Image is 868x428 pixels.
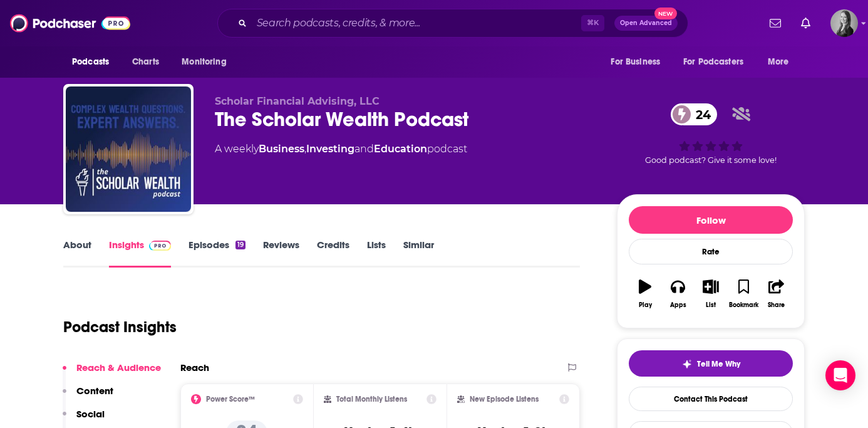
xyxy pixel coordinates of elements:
[706,301,716,309] div: List
[72,53,109,71] span: Podcasts
[645,155,777,165] span: Good podcast? Give it some love!
[109,239,171,268] a: InsightsPodchaser Pro
[354,143,374,155] span: and
[76,408,105,420] p: Social
[66,86,191,212] img: The Scholar Wealth Podcast
[765,13,786,34] a: Show notifications dropdown
[581,15,604,31] span: ⌘ K
[374,143,427,155] a: Education
[661,271,694,316] button: Apps
[639,301,652,309] div: Play
[614,16,678,31] button: Open AdvancedNew
[63,385,113,408] button: Content
[367,239,386,268] a: Lists
[830,9,858,37] button: Show profile menu
[63,318,177,337] h1: Podcast Insights
[654,8,677,19] span: New
[617,95,805,173] div: 24Good podcast? Give it some love!
[124,50,167,74] a: Charts
[825,360,855,390] div: Open Intercom Messenger
[259,143,304,155] a: Business
[729,301,758,309] div: Bookmark
[235,241,245,249] div: 19
[830,9,858,37] span: Logged in as katieTBG
[796,13,815,34] a: Show notifications dropdown
[173,50,242,74] button: open menu
[189,239,245,268] a: Episodes19
[675,50,762,74] button: open menu
[683,103,717,125] span: 24
[760,271,793,316] button: Share
[306,143,354,155] a: Investing
[132,53,159,71] span: Charts
[180,362,209,373] h2: Reach
[682,359,692,369] img: tell me why sparkle
[206,395,255,404] h2: Power Score™
[611,53,660,71] span: For Business
[629,239,793,264] div: Rate
[671,103,717,125] a: 24
[10,11,130,35] img: Podchaser - Follow, Share and Rate Podcasts
[215,95,380,107] span: Scholar Financial Advising, LLC
[63,50,125,74] button: open menu
[76,385,113,397] p: Content
[470,395,539,404] h2: New Episode Listens
[830,9,858,37] img: User Profile
[629,387,793,411] a: Contact This Podcast
[252,13,581,33] input: Search podcasts, credits, & more...
[683,53,743,71] span: For Podcasters
[602,50,676,74] button: open menu
[63,362,161,385] button: Reach & Audience
[149,241,171,251] img: Podchaser Pro
[695,271,727,316] button: List
[263,239,299,268] a: Reviews
[768,53,789,71] span: More
[629,271,661,316] button: Play
[63,239,91,268] a: About
[182,53,226,71] span: Monitoring
[697,359,740,369] span: Tell Me Why
[727,271,760,316] button: Bookmark
[76,362,161,373] p: Reach & Audience
[317,239,349,268] a: Credits
[304,143,306,155] span: ,
[629,206,793,234] button: Follow
[217,9,688,38] div: Search podcasts, credits, & more...
[759,50,805,74] button: open menu
[629,350,793,377] button: tell me why sparkleTell Me Why
[215,142,467,157] div: A weekly podcast
[403,239,434,268] a: Similar
[336,395,407,404] h2: Total Monthly Listens
[768,301,785,309] div: Share
[620,20,672,26] span: Open Advanced
[670,301,686,309] div: Apps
